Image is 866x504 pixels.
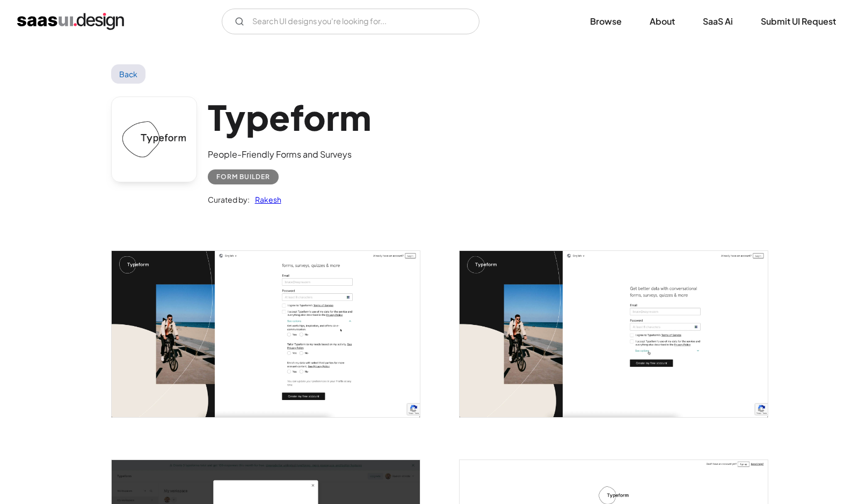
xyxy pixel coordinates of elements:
img: 6018de40d9c89fb7adfd2a6a_Typeform%20get%20started.jpg [460,251,768,417]
a: About [637,10,688,33]
input: Search UI designs you're looking for... [222,9,479,34]
a: open lightbox [112,251,420,417]
h1: Typeform [208,97,371,138]
form: Email Form [222,9,479,34]
a: Rakesh [250,193,281,206]
img: 6018de4019cb53f0c9ae1336_Typeform%20get%20started%202.jpg [112,251,420,417]
div: People-Friendly Forms and Surveys [208,148,371,161]
a: Back [111,64,146,84]
div: Form Builder [216,171,270,183]
div: Curated by: [208,193,250,206]
a: open lightbox [460,251,768,417]
a: Submit UI Request [748,10,849,33]
a: home [17,13,124,30]
a: Browse [577,10,635,33]
a: SaaS Ai [690,10,746,33]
